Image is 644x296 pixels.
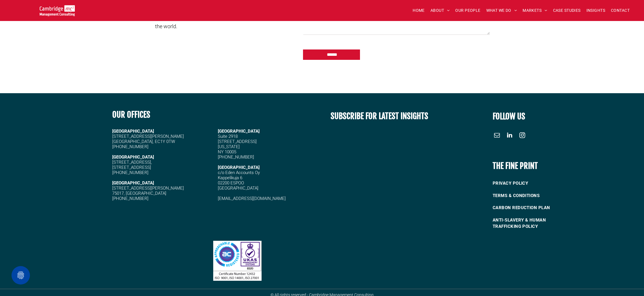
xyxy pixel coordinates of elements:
span: NY 10005 [218,149,236,154]
a: linkedin [505,131,514,141]
a: ABOUT [428,6,453,15]
a: PRIVACY POLICY [493,177,571,190]
span: 75017, [GEOGRAPHIC_DATA] [112,191,166,196]
a: CONTACT [608,6,632,15]
strong: [GEOGRAPHIC_DATA] [112,129,154,134]
span: [STREET_ADDRESS][PERSON_NAME] [GEOGRAPHIC_DATA], EC1Y 0TW [112,134,184,144]
span: Sign up for our monthly newsletter where we share our latest news and views across industries and... [155,8,284,29]
span: c/o Eden Accounts Oy Kappelikuja 6 02200 ESPOO [GEOGRAPHIC_DATA] [218,170,260,191]
a: email [493,131,501,141]
span: [PHONE_NUMBER] [218,154,254,160]
a: INSIGHTS [584,6,608,15]
span: [PHONE_NUMBER] [112,170,148,175]
a: OUR PEOPLE [452,6,483,15]
span: [STREET_ADDRESS], [112,160,152,165]
span: [STREET_ADDRESS][PERSON_NAME] [112,186,184,191]
span: [GEOGRAPHIC_DATA] [218,129,260,134]
a: Your Business Transformed | Cambridge Management Consulting [40,6,75,12]
a: WHAT WE DO [483,6,520,15]
a: CARBON REDUCTION PLAN [493,202,571,214]
a: CONTACT US | Cambridge Management Consulting | Our Office Locations and Contact Form [213,242,262,248]
span: [US_STATE] [218,144,240,149]
img: Logo featuring a blue Approachable Registered badge, a purple UKAS Management Systems mark with a... [213,241,262,280]
span: [GEOGRAPHIC_DATA] [218,165,260,170]
a: MARKETS [520,6,550,15]
a: TERMS & CONDITIONS [493,190,571,202]
span: [PHONE_NUMBER] [112,144,148,149]
span: [STREET_ADDRESS] [218,139,257,144]
strong: [GEOGRAPHIC_DATA] [112,180,154,186]
b: OUR OFFICES [112,110,150,120]
font: FOLLOW US [493,111,525,121]
span: Suite 2918 [218,134,238,139]
span: [STREET_ADDRESS] [112,165,151,170]
a: ANTI-SLAVERY & HUMAN TRAFFICKING POLICY [493,214,571,233]
img: Go to Homepage [40,5,75,16]
span: [PHONE_NUMBER] [112,196,148,201]
strong: [GEOGRAPHIC_DATA] [112,154,154,160]
a: [EMAIL_ADDRESS][DOMAIN_NAME] [218,196,286,201]
a: CASE STUDIES [550,6,584,15]
a: instagram [518,131,527,141]
b: THE FINE PRINT [493,161,538,171]
a: HOME [410,6,428,15]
